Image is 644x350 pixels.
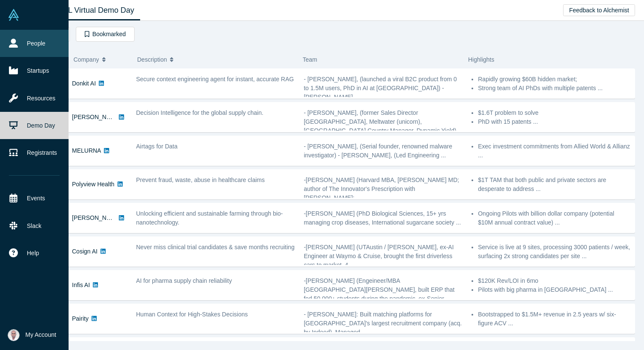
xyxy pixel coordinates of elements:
span: Description [137,51,167,68]
a: [PERSON_NAME] [72,214,121,221]
span: Decision Intelligence for the global supply chain. [136,109,264,116]
li: Service is live at 9 sites, processing 3000 patients / week, surfacing 2x strong candidates per s... [478,243,630,261]
button: Bookmarked [76,27,135,42]
a: Pairity [72,315,89,322]
span: Never miss clinical trial candidates & save months recruiting [136,244,295,250]
span: -[PERSON_NAME] (PhD Biological Sciences, 15+ yrs managing crop diseases, International sugarcane ... [304,210,461,226]
span: Unlocking efficient and sustainable farming through bio-nanotechnology. [136,210,283,226]
li: Bootstrapped to $1.5M+ revenue in 2.5 years w/ six-figure ACV ... [478,310,630,328]
a: [PERSON_NAME] [72,114,121,120]
button: Company [74,51,129,68]
button: Feedback to Alchemist [563,4,635,16]
span: Highlights [468,56,494,63]
li: PhD with 15 patents ... [478,117,630,126]
span: Human Context for High-Stakes Decisions [136,311,248,318]
a: MELURNA [72,147,101,154]
span: - [PERSON_NAME], (Serial founder, renowned malware investigator) - [PERSON_NAME], (Led Engineerin... [304,143,452,159]
span: Company [74,51,99,68]
span: - [PERSON_NAME], (launched a viral B2C product from 0 to 1.5M users, PhD in AI at [GEOGRAPHIC_DAT... [304,76,457,100]
a: Donkit AI [72,80,96,87]
span: - [PERSON_NAME]: Built matching platforms for [GEOGRAPHIC_DATA]'s largest recruitment company (ac... [304,311,462,336]
li: $120K Rev/LOI in 6mo [478,276,630,285]
a: Polyview Health [72,181,115,188]
span: Help [27,249,39,258]
li: Ongoing Pilots with billion dollar company (potential $10M annual contract value) ... [478,209,630,227]
a: Class XL Virtual Demo Day [36,0,140,20]
li: $1.6T problem to solve [478,108,630,117]
li: Strong team of AI PhDs with multiple patents ... [478,84,630,93]
span: Secure context engineering agent for instant, accurate RAG [136,76,294,83]
span: -[PERSON_NAME] (UTAustin / [PERSON_NAME], ex-AI Engineer at Waymo & Cruise, brought the first dri... [304,244,454,268]
li: Exec investment commitments from Allied World & Allianz ... [478,142,630,160]
button: My Account [8,329,56,341]
span: Team [303,56,317,63]
li: $1T TAM that both public and private sectors are desperate to address ... [478,176,630,193]
button: Description [137,51,294,68]
img: Alchemist Vault Logo [8,9,20,21]
span: -[PERSON_NAME] (Harvard MBA, [PERSON_NAME] MD; author of The Innovator's Prescription with [PERSO... [304,176,459,201]
li: Pilots with big pharma in [GEOGRAPHIC_DATA] ... [478,285,630,294]
span: - [PERSON_NAME], (former Sales Director [GEOGRAPHIC_DATA], Meltwater (unicorn), [GEOGRAPHIC_DATA]... [304,109,460,143]
img: Vetri Venthan Elango's Account [8,329,20,341]
span: -[PERSON_NAME] (Engeineer/MBA [GEOGRAPHIC_DATA][PERSON_NAME], built ERP that fed 50,000+ students... [304,277,454,302]
span: Prevent fraud, waste, abuse in healthcare claims [136,176,265,183]
span: AI for pharma supply chain reliability [136,277,232,284]
span: Airtags for Data [136,143,178,150]
a: Infis AI [72,282,90,288]
li: Rapidly growing $60B hidden market; [478,75,630,84]
a: Cosign AI [72,248,98,255]
span: My Account [26,330,56,339]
